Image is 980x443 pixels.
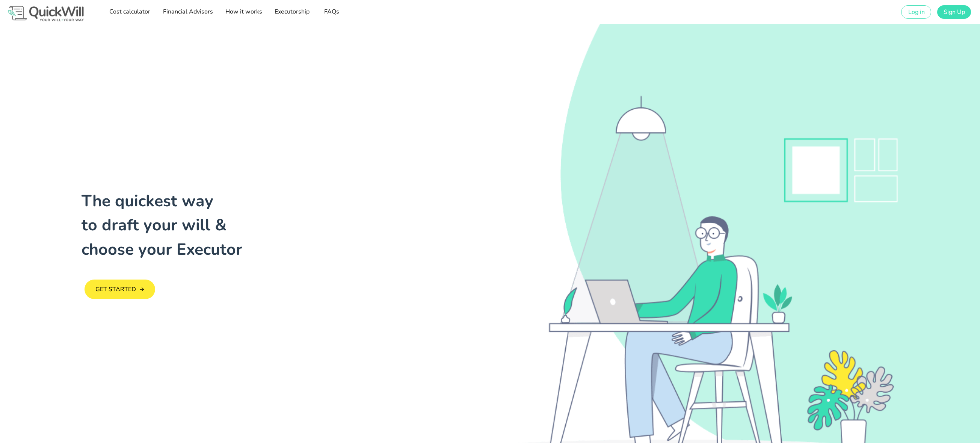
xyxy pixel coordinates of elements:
span: FAQs [322,8,341,16]
span: Executorship [274,8,310,16]
span: GET STARTED [95,285,136,293]
a: Executorship [272,5,312,20]
span: How it works [225,8,262,16]
span: Cost calculator [109,8,150,16]
a: How it works [223,5,264,20]
a: Sign Up [937,5,971,19]
a: Cost calculator [107,5,153,20]
a: FAQs [319,5,343,20]
span: Financial Advisors [162,8,213,16]
span: Log in [908,8,924,16]
a: Log in [901,5,931,19]
span: Sign Up [943,8,965,16]
img: Logo [6,4,86,23]
h1: The quickest way to draft your will & choose your Executor [82,189,490,262]
a: Financial Advisors [160,5,215,20]
a: GET STARTED [85,280,155,299]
